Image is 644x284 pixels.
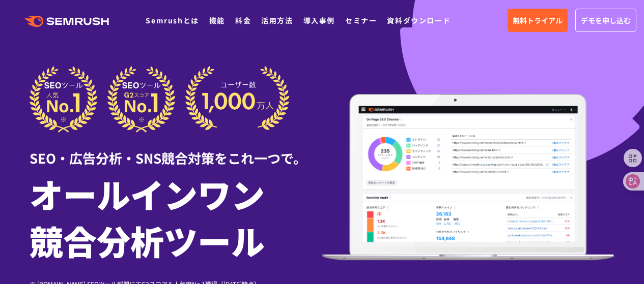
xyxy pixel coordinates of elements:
span: 無料トライアル [513,15,563,26]
h1: オールインワン 競合分析ツール [30,170,322,264]
a: 機能 [209,15,225,25]
a: 資料ダウンロード [387,15,451,25]
a: セミナー [345,15,377,25]
div: SEO・広告分析・SNS競合対策をこれ一つで。 [30,133,322,168]
a: 無料トライアル [508,9,568,32]
a: Semrushとは [146,15,199,25]
a: 料金 [235,15,251,25]
span: デモを申し込む [581,15,631,26]
a: 活用方法 [261,15,293,25]
a: 導入事例 [303,15,335,25]
a: デモを申し込む [575,9,636,32]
